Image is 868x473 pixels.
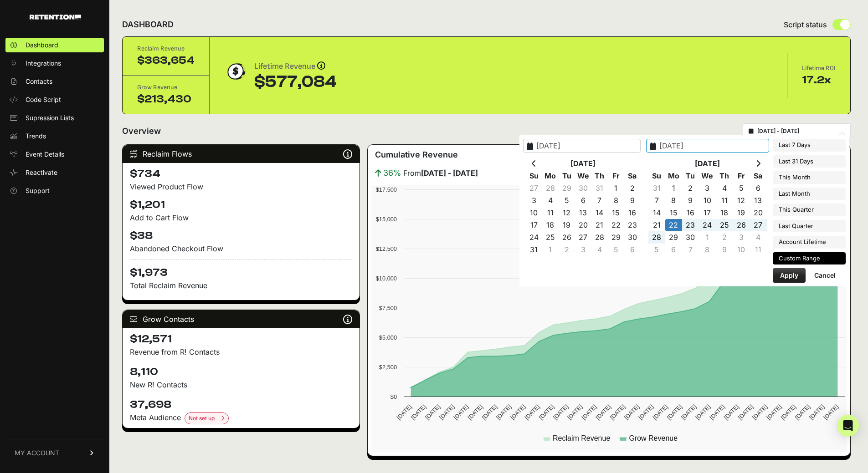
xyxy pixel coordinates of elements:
[383,167,401,179] span: 36%
[733,194,750,207] td: 12
[130,412,352,424] div: Meta Audience
[682,182,699,194] td: 2
[122,18,174,31] h2: DASHBOARD
[773,188,846,200] li: Last Month
[410,403,427,421] text: [DATE]
[5,74,104,89] a: Contacts
[694,403,712,421] text: [DATE]
[438,403,456,421] text: [DATE]
[26,113,74,122] span: Supression Lists
[648,219,665,231] td: 21
[390,393,397,400] text: $0
[575,244,591,256] td: 3
[699,170,716,182] th: We
[137,92,195,107] div: $213,430
[452,403,470,421] text: [DATE]
[802,64,836,73] div: Lifetime ROI
[773,252,846,265] li: Custom Range
[624,194,641,207] td: 9
[137,44,195,53] div: Reclaim Revenue
[699,244,716,256] td: 8
[481,403,498,421] text: [DATE]
[709,403,726,421] text: [DATE]
[495,403,513,421] text: [DATE]
[559,182,575,194] td: 29
[682,194,699,207] td: 9
[733,231,750,244] td: 3
[682,244,699,256] td: 7
[542,231,559,244] td: 25
[737,403,755,421] text: [DATE]
[5,92,104,107] a: Code Script
[5,439,104,467] a: MY ACCOUNT
[837,415,859,437] div: Open Intercom Messenger
[130,229,352,243] h4: $38
[130,243,352,254] div: Abandoned Checkout Flow
[794,403,812,421] text: [DATE]
[26,95,61,104] span: Code Script
[376,275,397,282] text: $10,000
[609,403,627,421] text: [DATE]
[5,56,104,71] a: Integrations
[559,231,575,244] td: 26
[376,186,397,193] text: $17,500
[682,170,699,182] th: Tu
[665,194,682,207] td: 8
[648,207,665,219] td: 14
[575,231,591,244] td: 27
[648,182,665,194] td: 31
[553,434,610,442] text: Reclaim Revenue
[822,403,840,421] text: [DATE]
[123,145,360,163] div: Reclaim Flows
[733,170,750,182] th: Fr
[624,244,641,256] td: 6
[123,310,360,328] div: Grow Contacts
[509,403,527,421] text: [DATE]
[542,158,624,170] th: [DATE]
[652,403,669,421] text: [DATE]
[130,198,352,212] h4: $1,201
[665,170,682,182] th: Mo
[15,448,59,458] span: MY ACCOUNT
[802,73,836,87] div: 17.2x
[773,220,846,233] li: Last Quarter
[751,403,769,421] text: [DATE]
[624,207,641,219] td: 16
[608,244,624,256] td: 5
[526,219,542,231] td: 17
[773,236,846,249] li: Account Lifetime
[723,403,740,421] text: [DATE]
[395,403,413,421] text: [DATE]
[5,147,104,162] a: Event Details
[421,168,478,178] strong: [DATE] - [DATE]
[591,170,608,182] th: Th
[122,125,161,137] h2: Overview
[552,403,570,421] text: [DATE]
[542,219,559,231] td: 18
[559,219,575,231] td: 19
[665,158,750,170] th: [DATE]
[733,244,750,256] td: 10
[403,168,478,178] span: From
[137,53,195,68] div: $363,654
[624,170,641,182] th: Sa
[750,194,766,207] td: 13
[765,403,783,421] text: [DATE]
[542,194,559,207] td: 4
[648,244,665,256] td: 5
[254,73,337,91] div: $577,084
[699,182,716,194] td: 3
[254,60,337,73] div: Lifetime Revenue
[526,244,542,256] td: 31
[375,148,458,161] h3: Cumulative Revenue
[5,38,104,52] a: Dashboard
[26,132,46,141] span: Trends
[624,182,641,194] td: 2
[773,171,846,184] li: This Month
[575,170,591,182] th: We
[467,403,484,421] text: [DATE]
[137,83,195,92] div: Grow Revenue
[559,194,575,207] td: 5
[542,170,559,182] th: Mo
[699,194,716,207] td: 10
